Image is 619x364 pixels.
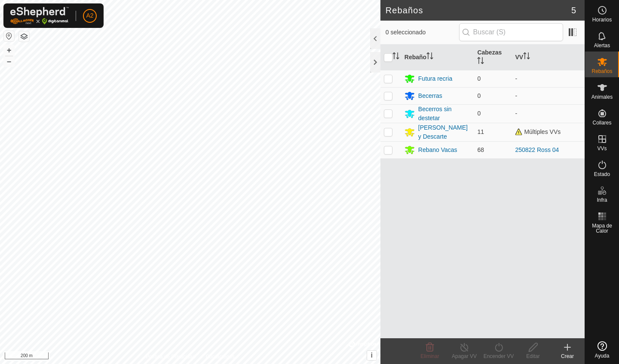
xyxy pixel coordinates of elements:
[481,352,516,360] div: Encender VV
[477,128,484,135] span: 11
[367,351,377,360] button: i
[477,110,481,117] span: 0
[515,146,559,153] a: 250822 Ross 04
[386,28,459,37] span: 0 seleccionado
[86,11,93,20] span: A2
[418,146,457,155] div: Rebano Vacas
[418,105,471,123] div: Becerros sin destetar
[515,128,561,135] span: Múltiples VVs
[474,45,512,70] th: Cabezas
[512,45,585,70] th: VV
[477,75,481,82] span: 0
[597,146,607,151] span: VVs
[10,7,69,24] img: Logo Gallagher
[447,352,481,360] div: Apagar VV
[591,69,612,74] span: Rebaños
[516,352,550,360] div: Editar
[585,338,619,362] a: Ayuda
[512,104,585,123] td: -
[401,45,474,70] th: Rebaño
[597,197,607,203] span: Infra
[594,172,610,177] span: Estado
[426,54,433,61] p-sorticon: Activar para ordenar
[477,92,481,99] span: 0
[512,70,585,87] td: -
[594,43,610,48] span: Alertas
[418,91,442,100] div: Becerras
[571,4,576,17] span: 5
[595,353,610,358] span: Ayuda
[4,31,14,41] button: Restablecer Mapa
[371,352,373,359] span: i
[587,223,617,234] span: Mapa de Calor
[591,94,613,100] span: Animales
[146,353,195,361] a: Política de Privacidad
[418,123,471,141] div: [PERSON_NAME] y Descarte
[19,31,29,42] button: Capas del Mapa
[477,146,484,153] span: 68
[420,353,439,359] span: Eliminar
[4,56,14,67] button: –
[418,74,452,83] div: Futura recria
[592,17,612,22] span: Horarios
[512,87,585,104] td: -
[550,352,585,360] div: Crear
[523,54,530,61] p-sorticon: Activar para ordenar
[459,23,563,41] input: Buscar (S)
[477,58,484,65] p-sorticon: Activar para ordenar
[4,45,14,55] button: +
[592,120,611,125] span: Collares
[386,5,571,15] h2: Rebaños
[205,353,234,361] a: Contáctenos
[392,54,399,61] p-sorticon: Activar para ordenar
